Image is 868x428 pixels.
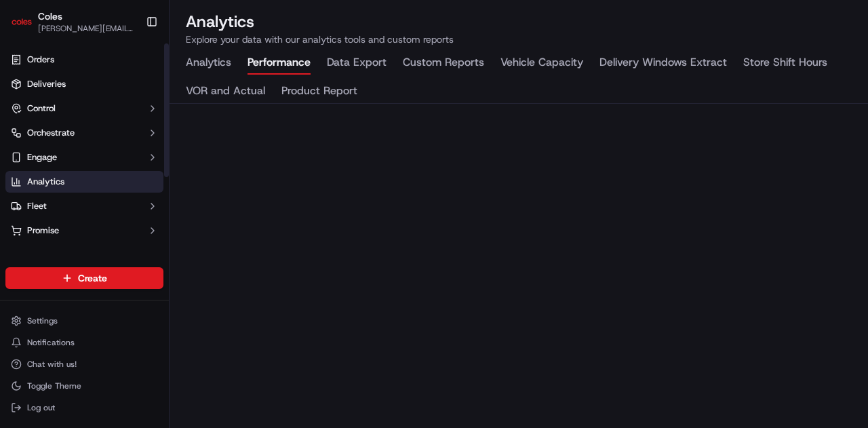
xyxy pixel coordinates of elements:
button: Notifications [5,333,163,352]
span: Orchestrate [27,127,75,139]
button: Promise [5,220,163,241]
span: Chat with us! [27,359,77,370]
span: Engage [27,151,57,163]
button: Product Report [281,80,357,103]
button: Custom Reports [403,52,484,75]
img: Coles [11,11,33,33]
button: Engage [5,147,163,168]
button: Settings [5,311,163,330]
button: VOR and Actual [186,80,265,103]
button: [PERSON_NAME][EMAIL_ADDRESS][PERSON_NAME][PERSON_NAME][DOMAIN_NAME] [38,23,135,34]
span: Promise [27,225,59,237]
button: ColesColes[PERSON_NAME][EMAIL_ADDRESS][PERSON_NAME][PERSON_NAME][DOMAIN_NAME] [5,5,140,38]
button: Analytics [186,52,231,75]
button: Toggle Theme [5,376,163,395]
span: Analytics [27,176,64,188]
button: Coles [38,9,62,23]
h2: Analytics [186,11,852,33]
span: Settings [27,315,58,326]
button: Fleet [5,195,163,217]
button: Performance [248,52,311,75]
span: Create [78,271,107,285]
button: Data Export [327,52,387,75]
a: Analytics [5,171,163,193]
button: Control [5,98,163,119]
span: Orders [27,54,54,66]
button: Create [5,267,163,289]
a: Orders [5,49,163,71]
button: Vehicle Capacity [500,52,583,75]
a: Deliveries [5,73,163,95]
button: Orchestrate [5,122,163,144]
span: Control [27,102,56,115]
p: Explore your data with our analytics tools and custom reports [186,33,852,46]
span: Fleet [27,200,47,212]
span: Toggle Theme [27,381,81,391]
span: Deliveries [27,78,66,90]
button: Delivery Windows Extract [599,52,727,75]
span: Log out [27,402,55,413]
button: Chat with us! [5,355,163,374]
button: Store Shift Hours [743,52,827,75]
div: Favorites [5,252,163,274]
span: Notifications [27,337,75,348]
button: Log out [5,398,163,417]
